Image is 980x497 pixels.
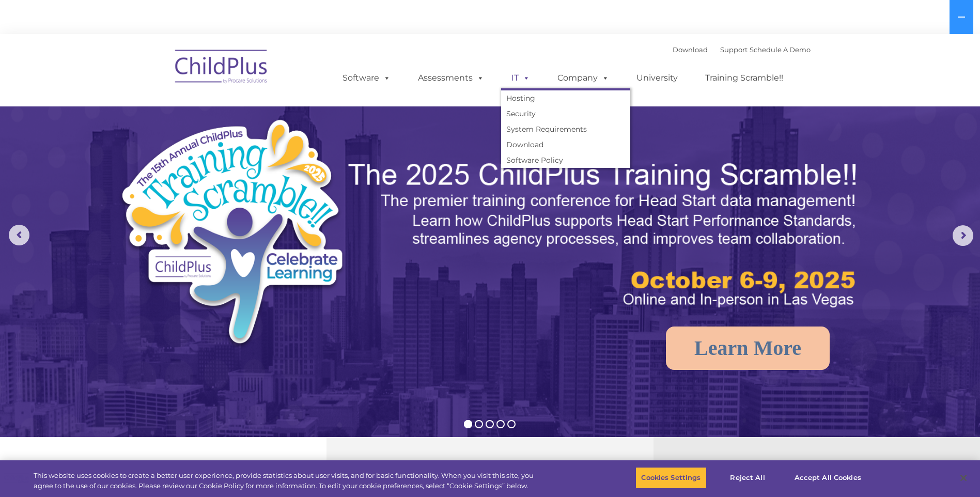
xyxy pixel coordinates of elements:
[720,45,748,54] a: Support
[501,137,630,152] a: Download
[34,471,539,491] div: This website uses cookies to create a better user experience, provide statistics about user visit...
[170,42,273,94] img: ChildPlus by Procare Solutions
[715,467,780,489] button: Reject All
[501,106,630,121] a: Security
[635,467,706,489] button: Cookies Settings
[673,45,811,54] font: |
[952,467,975,489] button: Close
[144,111,188,118] span: Phone number
[501,152,630,168] a: Software Policy
[626,68,688,88] a: University
[789,467,867,489] button: Accept All Cookies
[144,68,175,76] span: Last name
[332,68,401,88] a: Software
[408,68,494,88] a: Assessments
[695,68,794,88] a: Training Scramble!!
[750,45,811,54] a: Schedule A Demo
[501,90,630,106] a: Hosting
[501,68,540,88] a: IT
[547,68,619,88] a: Company
[666,327,830,370] a: Learn More
[673,45,708,54] a: Download
[501,121,630,137] a: System Requirements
